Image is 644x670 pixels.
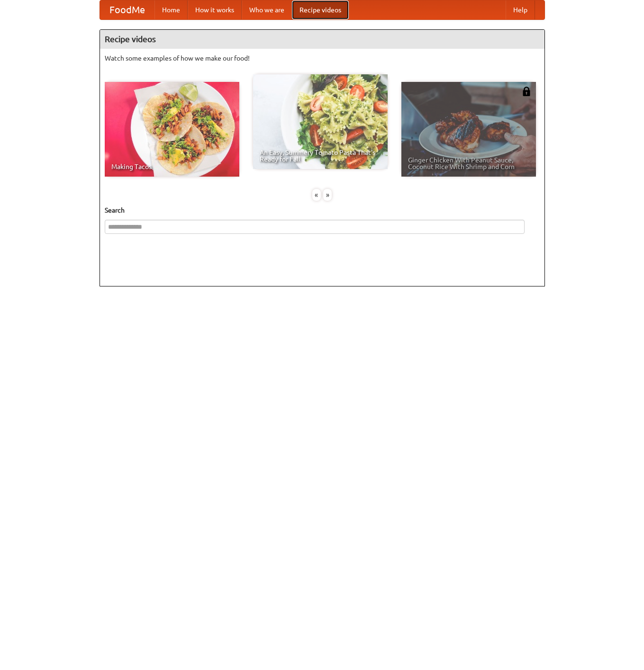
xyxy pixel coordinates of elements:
a: How it works [188,0,242,19]
a: Home [154,0,188,19]
span: Making Tacos [111,163,233,170]
a: Help [506,0,535,19]
a: Recipe videos [292,0,349,19]
a: Making Tacos [105,82,239,177]
h4: Recipe videos [100,30,544,49]
div: « [312,189,321,201]
h5: Search [105,205,540,215]
div: » [323,189,332,201]
span: An Easy, Summery Tomato Pasta That's Ready for Fall [260,149,381,162]
a: FoodMe [100,0,154,19]
a: An Easy, Summery Tomato Pasta That's Ready for Fall [253,74,388,169]
p: Watch some examples of how we make our food! [105,54,540,63]
a: Who we are [242,0,292,19]
img: 483408.png [522,87,531,96]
